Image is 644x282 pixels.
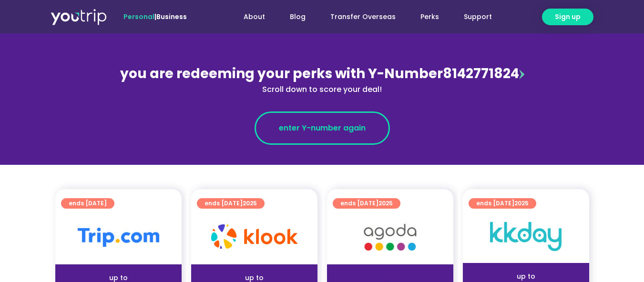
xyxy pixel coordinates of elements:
a: ends [DATE]2025 [333,198,400,209]
a: Business [156,12,187,21]
span: Personal [123,12,154,21]
span: 2025 [243,199,257,207]
a: Transfer Overseas [318,8,408,26]
span: 2025 [378,199,393,207]
span: | [123,12,187,21]
a: Blog [277,8,318,26]
span: ends [DATE] [340,198,393,209]
a: ends [DATE]2025 [469,198,536,209]
div: 8142771824 [115,64,529,95]
div: Scroll down to score your deal! [115,84,529,95]
a: About [231,8,277,26]
a: Support [451,8,504,26]
span: enter Y-number again [279,122,366,134]
a: Perks [408,8,451,26]
span: ends [DATE] [204,198,257,209]
span: 2025 [514,199,529,207]
a: enter Y-number again [255,111,390,145]
a: ends [DATE]2025 [197,198,265,209]
div: up to [470,272,582,282]
span: ends [DATE] [69,198,107,209]
span: Sign up [555,12,581,22]
a: Sign up [542,9,593,25]
span: you are redeeming your perks with Y-Number [120,64,443,83]
a: ends [DATE] [61,198,114,209]
span: ends [DATE] [476,198,529,209]
nav: Menu [213,8,504,26]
